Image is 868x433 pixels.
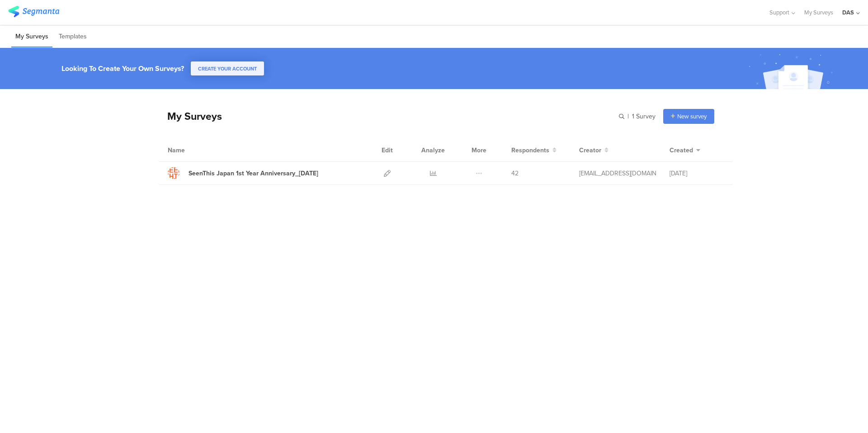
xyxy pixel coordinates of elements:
[677,112,707,121] span: New survey
[670,146,693,155] span: Created
[158,108,222,124] div: My Surveys
[745,51,839,92] img: create_account_image.svg
[377,139,397,161] div: Edit
[420,139,447,161] div: Analyze
[842,8,854,17] div: DAS
[8,6,59,17] img: segmanta logo
[511,146,549,155] span: Respondents
[579,169,656,178] div: t.udagawa@accelerators.jp
[511,169,519,178] span: 42
[168,167,318,179] a: SeenThis Japan 1st Year Anniversary_[DATE]
[579,146,601,155] span: Creator
[11,26,52,47] li: My Surveys
[579,146,609,155] button: Creator
[189,169,318,178] div: SeenThis Japan 1st Year Anniversary_9/10/2025
[769,8,789,17] span: Support
[670,169,724,178] div: [DATE]
[670,146,700,155] button: Created
[626,112,630,121] span: |
[469,139,489,161] div: More
[55,26,91,47] li: Templates
[511,146,557,155] button: Respondents
[168,146,222,155] div: Name
[191,61,264,75] button: CREATE YOUR ACCOUNT
[61,63,184,74] div: Looking To Create Your Own Surveys?
[632,112,656,121] span: 1 Survey
[198,65,257,72] span: CREATE YOUR ACCOUNT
